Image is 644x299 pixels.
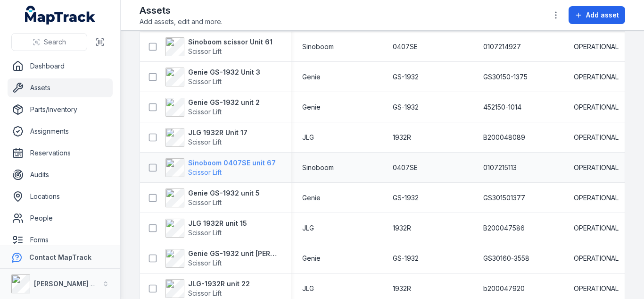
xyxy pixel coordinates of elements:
span: 1932R [393,223,411,233]
span: Add asset [586,10,619,20]
a: Assignments [8,122,113,141]
span: JLG [302,133,314,142]
span: Genie [302,103,321,112]
button: Add asset [569,6,625,24]
a: Genie GS-1932 unit 2Scissor Lift [165,98,260,117]
strong: JLG 1932R unit 15 [188,219,247,228]
span: OPERATIONAL [574,103,619,112]
span: Scissor Lift [188,229,222,237]
strong: Genie GS-1932 unit 5 [188,188,260,198]
strong: Genie GS-1932 unit 2 [188,98,260,107]
span: Sinoboom [302,163,334,172]
a: JLG 1932R Unit 17Scissor Lift [165,128,248,147]
span: OPERATIONAL [574,254,619,263]
span: GS301501377 [483,193,525,203]
strong: Sinoboom 0407SE unit 67 [188,158,276,168]
span: Scissor Lift [188,168,222,176]
strong: Genie GS-1932 Unit 3 [188,68,260,77]
span: B200048089 [483,133,525,142]
a: Genie GS-1932 Unit 3Scissor Lift [165,68,260,86]
span: GS30150-1375 [483,72,528,82]
span: Search [44,37,66,47]
span: OPERATIONAL [574,133,619,142]
a: Parts/Inventory [8,100,113,119]
span: Genie [302,72,321,82]
span: 0107215113 [483,163,517,172]
a: Sinoboom scissor Unit 61Scissor Lift [165,37,272,56]
strong: Genie GS-1932 unit [PERSON_NAME] 7 [188,249,280,258]
span: 452150-1014 [483,103,521,112]
a: Dashboard [8,57,113,76]
a: JLG-1932R unit 22Scissor Lift [165,279,250,298]
span: JLG [302,284,314,293]
span: JLG [302,223,314,233]
span: Scissor Lift [188,108,222,116]
span: GS-1932 [393,72,419,82]
span: OPERATIONAL [574,284,619,293]
span: Scissor Lift [188,259,222,267]
span: GS-1932 [393,193,419,203]
span: Scissor Lift [188,47,222,55]
span: GS-1932 [393,103,419,112]
strong: Contact MapTrack [29,253,91,261]
span: OPERATIONAL [574,223,619,233]
span: GS-1932 [393,254,419,263]
a: Audits [8,165,113,184]
span: Add assets, edit and more. [140,17,223,26]
span: Scissor Lift [188,138,222,146]
span: B200047586 [483,223,525,233]
strong: JLG-1932R unit 22 [188,279,250,289]
span: 0107214927 [483,42,521,51]
a: Sinoboom 0407SE unit 67Scissor Lift [165,158,276,177]
strong: [PERSON_NAME] Air [34,280,99,288]
a: Genie GS-1932 unit [PERSON_NAME] 7Scissor Lift [165,249,280,268]
a: Reservations [8,144,113,162]
a: People [8,209,113,228]
a: JLG 1932R unit 15Scissor Lift [165,219,247,238]
h2: Assets [140,4,223,17]
span: 0407SE [393,163,418,172]
a: Genie GS-1932 unit 5Scissor Lift [165,188,260,207]
span: GS30160-3558 [483,254,529,263]
span: 0407SE [393,42,418,51]
strong: Sinoboom scissor Unit 61 [188,37,272,47]
a: MapTrack [25,6,96,25]
span: Scissor Lift [188,198,222,206]
span: OPERATIONAL [574,42,619,51]
a: Assets [8,78,113,97]
strong: JLG 1932R Unit 17 [188,128,248,137]
span: 1932R [393,133,411,142]
span: b200047920 [483,284,525,293]
button: Search [11,33,87,51]
span: Sinoboom [302,42,334,51]
span: Scissor Lift [188,77,222,85]
span: Genie [302,193,321,203]
span: OPERATIONAL [574,193,619,203]
span: Scissor Lift [188,289,222,297]
span: OPERATIONAL [574,72,619,82]
span: 1932R [393,284,411,293]
a: Locations [8,187,113,206]
span: Genie [302,254,321,263]
a: Forms [8,231,113,249]
span: OPERATIONAL [574,163,619,172]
